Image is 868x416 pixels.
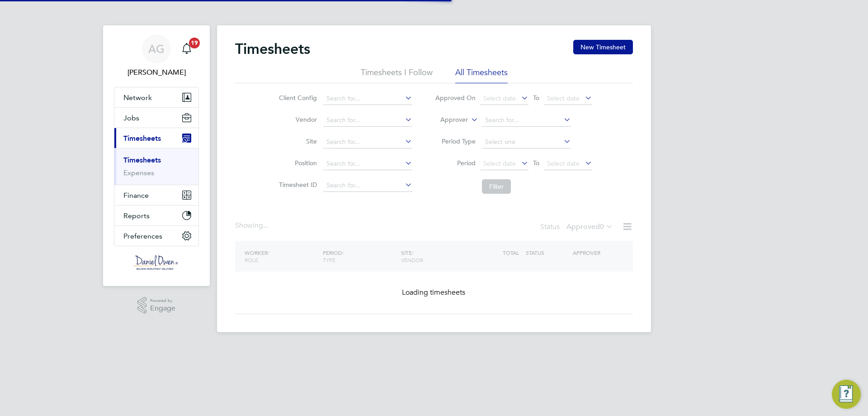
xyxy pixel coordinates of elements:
span: 19 [189,38,200,48]
span: Finance [123,191,149,200]
span: 0 [600,222,604,231]
button: New Timesheet [573,40,633,54]
span: Reports [123,211,150,220]
a: AG[PERSON_NAME] [114,34,199,78]
span: To [530,157,542,169]
label: Period [435,159,476,167]
span: Engage [150,305,175,312]
input: Search for... [323,92,412,105]
span: Network [123,93,152,102]
button: Network [114,87,198,107]
span: Jobs [123,114,139,122]
span: Preferences [123,232,162,240]
span: Select date [483,94,516,102]
span: Timesheets [123,134,161,143]
label: Client Config [276,94,317,102]
input: Search for... [323,179,412,192]
button: Jobs [114,108,198,128]
button: Reports [114,206,198,225]
input: Search for... [323,114,412,127]
li: All Timesheets [455,67,508,83]
input: Select one [482,136,571,148]
button: Filter [482,179,511,194]
span: Powered by [150,297,175,305]
span: Select date [483,159,516,167]
label: Timesheet ID [276,181,317,189]
label: Approver [427,115,468,124]
input: Search for... [323,136,412,148]
a: Timesheets [123,156,161,164]
input: Search for... [482,114,571,127]
label: Approved [566,222,613,231]
button: Timesheets [114,128,198,148]
li: Timesheets I Follow [361,67,433,83]
label: Vendor [276,115,317,124]
a: Go to home page [114,255,199,270]
label: Position [276,159,317,167]
div: Status [540,221,615,234]
a: Powered byEngage [137,297,176,314]
label: Approved On [435,94,476,102]
span: Select date [547,94,580,102]
label: Period Type [435,137,476,145]
a: 19 [178,34,196,63]
img: danielowen-logo-retina.png [134,255,179,270]
a: Expenses [123,168,154,177]
button: Finance [114,185,198,205]
button: Preferences [114,226,198,246]
div: Showing [235,221,270,230]
span: ... [263,221,269,230]
nav: Main navigation [103,25,210,286]
span: AG [148,43,165,55]
h2: Timesheets [235,40,310,58]
input: Search for... [323,158,412,170]
div: Timesheets [114,148,198,185]
button: Engage Resource Center [832,380,861,409]
span: Amy Garcia [114,67,199,78]
span: Select date [547,159,580,167]
label: Site [276,137,317,145]
span: To [530,92,542,104]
